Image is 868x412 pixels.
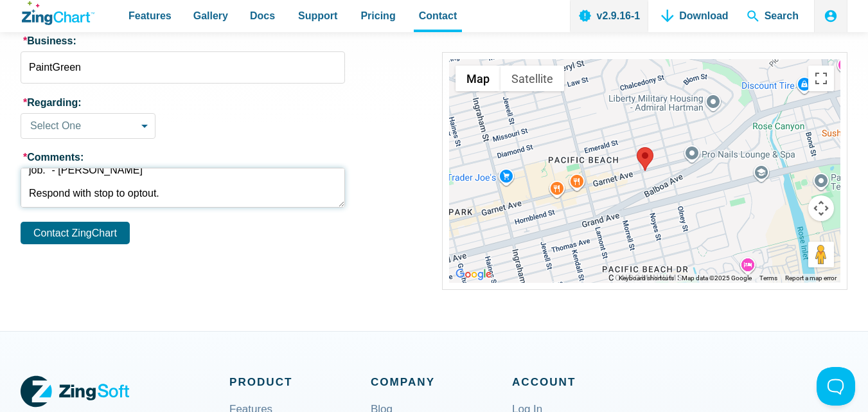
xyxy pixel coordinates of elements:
span: Product [229,373,371,391]
a: ZingChart Logo. Click to return to the homepage [22,1,94,25]
button: Contact ZingChart [21,222,130,244]
input: Your Business Name [21,51,345,84]
span: Map data ©2025 Google [682,274,752,282]
button: Toggle fullscreen view [808,66,834,91]
label: Business: [21,35,345,47]
button: Drag Pegman onto the map to open Street View [808,242,834,267]
span: Docs [250,7,275,24]
span: Gallery [193,7,228,24]
button: Keyboard shortcuts [619,274,674,283]
iframe: Toggle Customer Support [817,367,855,406]
span: Account [512,373,653,391]
span: Contact [419,7,457,24]
span: Support [298,7,337,24]
button: Map camera controls [808,195,834,221]
button: Show satellite imagery [500,66,564,91]
span: Company [371,373,512,391]
a: ZingSoft Logo. Click to visit the ZingSoft site (external). [21,373,129,410]
span: Features [128,7,172,24]
span: Pricing [360,7,395,24]
a: Terms (opens in new tab) [759,274,777,282]
img: Google [452,266,495,283]
select: Choose a topic [21,113,155,139]
button: Show street map [456,66,500,91]
label: Comments: [21,151,345,163]
label: Regarding: [21,96,345,109]
a: Report a map error [785,274,837,282]
a: Open this area in Google Maps (opens a new window) [452,266,495,283]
